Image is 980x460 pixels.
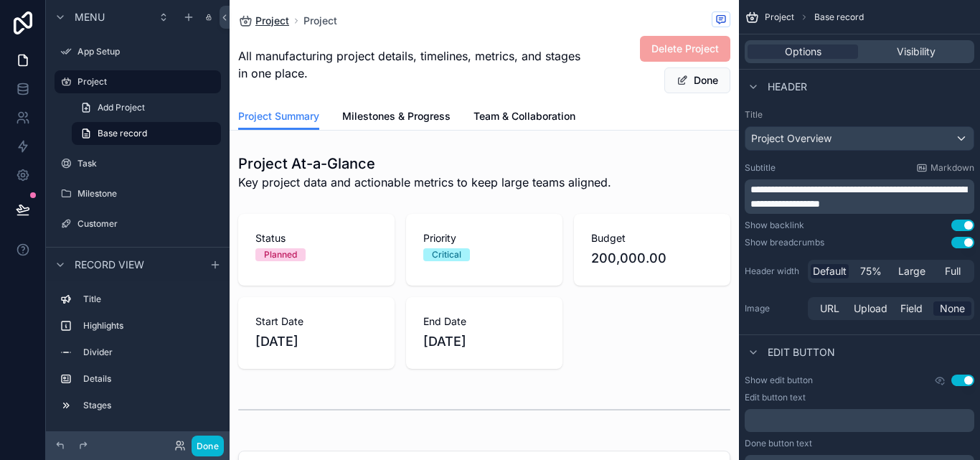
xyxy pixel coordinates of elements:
div: scrollable content [745,409,974,432]
a: Add Project [72,96,221,119]
a: Project [55,70,221,93]
label: App Setup [77,46,218,57]
a: Project [303,14,337,28]
label: Divider [83,347,215,358]
label: Title [83,294,215,305]
span: Team & Collaboration [473,109,575,123]
label: Subtitle [745,162,776,174]
span: Large [898,264,925,278]
div: Show backlink [745,220,804,231]
button: Project Overview [745,126,974,151]
span: Add Project [98,102,145,113]
a: Project [238,14,289,28]
span: Project Summary [238,109,319,123]
span: Edit button [768,345,835,360]
span: Base record [814,11,864,23]
span: Project [255,14,289,28]
span: Header [768,80,807,94]
a: Task [55,152,221,175]
span: Milestones & Progress [342,109,451,123]
label: Image [745,303,802,314]
a: Customer [55,212,221,235]
label: Customer [77,218,218,230]
span: Project [765,11,794,23]
label: Highlights [83,320,215,332]
div: scrollable content [745,179,974,214]
span: Project Overview [751,131,831,146]
button: Done [192,436,224,456]
span: Full [945,264,961,278]
button: Done [664,67,730,93]
label: Task [77,158,218,169]
a: Markdown [916,162,974,174]
span: Default [813,264,847,278]
label: Stages [83,400,215,411]
a: Base record [72,122,221,145]
label: Details [83,373,215,385]
a: Milestones & Progress [342,103,451,132]
label: Milestone [77,188,218,200]
label: Edit button text [745,392,806,403]
a: Project Update [55,243,221,266]
a: Team & Collaboration [473,103,575,132]
span: Field [900,301,923,316]
a: App Setup [55,40,221,63]
span: Upload [854,301,887,316]
label: Title [745,109,974,121]
span: Base record [98,128,147,139]
div: scrollable content [46,281,230,431]
span: Markdown [930,162,974,174]
span: URL [820,301,839,316]
span: None [940,301,965,316]
span: Record view [75,258,144,272]
span: 75% [860,264,882,278]
label: Show edit button [745,375,813,386]
label: Header width [745,266,802,277]
a: Project Summary [238,103,319,131]
span: All manufacturing project details, timelines, metrics, and stages in one place. [238,47,584,82]
span: Options [785,44,821,59]
span: Menu [75,10,105,24]
span: Visibility [897,44,936,59]
label: Project [77,76,212,88]
a: Milestone [55,182,221,205]
div: Show breadcrumbs [745,237,824,248]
